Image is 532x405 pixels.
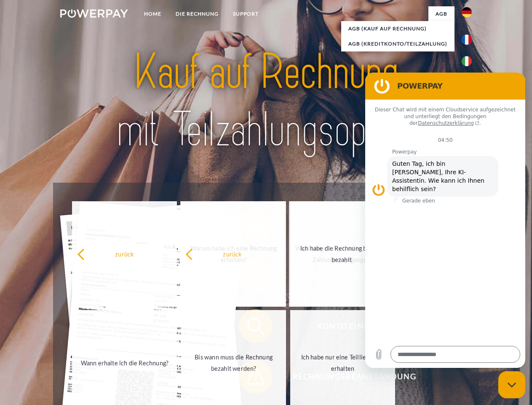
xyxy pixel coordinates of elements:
a: agb [428,6,454,22]
img: it [462,56,472,66]
div: Ich habe nur eine Teillieferung erhalten [295,351,390,374]
div: zurück [185,248,280,259]
a: Home [137,6,168,22]
iframe: Messaging-Fenster [365,73,525,368]
img: logo-powerpay-white.svg [60,9,128,18]
div: Wann erhalte ich die Rechnung? [77,357,172,368]
a: AGB (Kreditkonto/Teilzahlung) [341,36,454,51]
a: SUPPORT [226,6,266,22]
iframe: Schaltfläche zum Öffnen des Messaging-Fensters; Konversation läuft [498,371,525,398]
a: AGB (Kauf auf Rechnung) [341,21,454,36]
img: title-powerpay_de.svg [80,40,452,162]
img: de [462,7,472,17]
a: DIE RECHNUNG [168,6,226,22]
div: zurück [77,248,172,259]
div: Bis wann muss die Rechnung bezahlt werden? [186,351,281,374]
div: Ich habe die Rechnung bereits bezahlt [294,243,389,265]
img: fr [462,35,472,45]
